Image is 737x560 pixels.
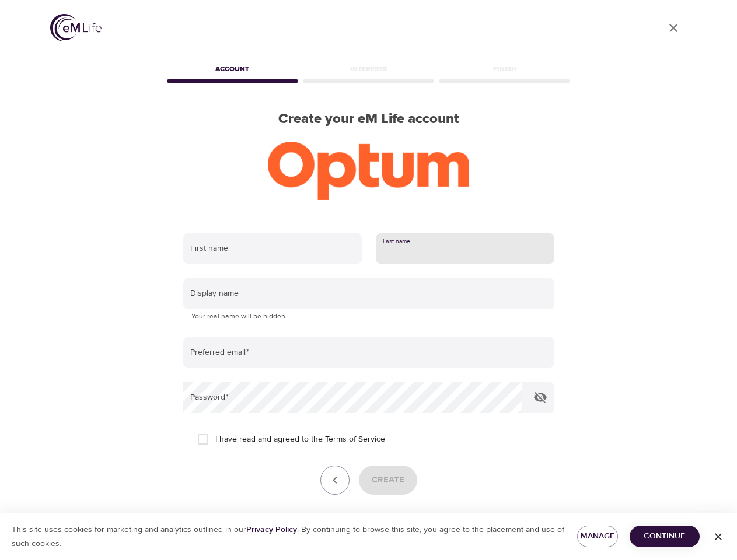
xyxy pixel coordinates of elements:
span: I have read and agreed to the [215,433,385,446]
img: logo [50,14,102,41]
span: Continue [639,529,690,544]
a: Terms of Service [325,433,385,446]
span: Manage [586,529,609,544]
button: Manage [577,526,618,547]
button: Continue [630,526,700,547]
img: Optum-logo-ora-RGB.png [268,142,469,200]
a: Privacy Policy [246,524,297,535]
p: Your real name will be hidden. [191,311,546,323]
a: close [659,14,687,42]
h2: Create your eM Life account [165,111,573,128]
